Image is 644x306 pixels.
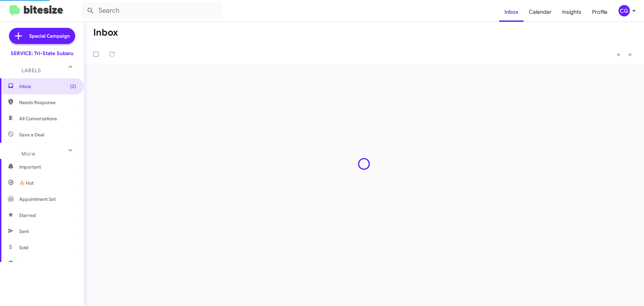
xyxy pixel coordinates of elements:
span: Important [19,164,76,170]
h1: Inbox [93,27,118,38]
button: Previous [613,47,625,61]
span: Save a Deal [19,131,44,138]
span: Sold Responded [19,260,55,267]
span: Sold [19,244,29,251]
a: Profile [587,2,613,22]
span: (2) [70,83,76,90]
span: All Conversations [19,115,57,122]
div: SERVICE: Tri-State Subaru [11,50,73,57]
span: 🔥 Hot [19,180,34,186]
a: Special Campaign [9,28,75,44]
a: Inbox [499,2,524,22]
nav: Page navigation example [613,47,636,61]
a: Calendar [524,2,557,22]
span: » [628,50,632,58]
div: CG [619,5,630,16]
span: Appointment Set [19,196,56,203]
span: More [21,151,35,157]
span: Starred [19,212,36,219]
span: Inbox [19,83,76,90]
a: Insights [557,2,587,22]
span: Labels [21,68,41,74]
span: Special Campaign [29,33,70,39]
span: Sent [19,228,29,235]
input: Search [81,3,222,19]
span: « [617,50,621,58]
span: Needs Response [19,99,76,106]
button: CG [613,5,637,16]
button: Next [624,47,636,61]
